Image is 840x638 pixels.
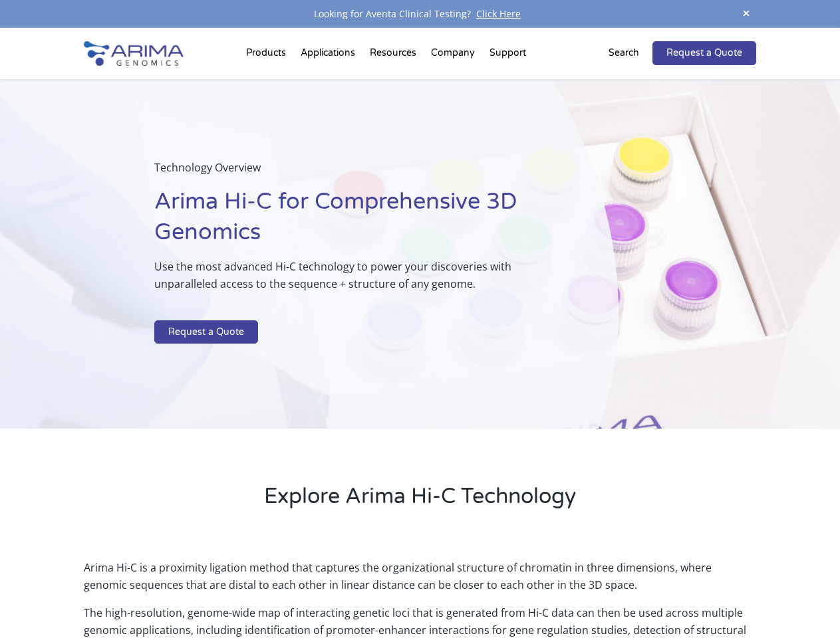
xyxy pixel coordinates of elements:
a: Request a Quote [652,41,756,65]
p: Technology Overview [154,159,551,187]
p: Arima Hi-C is a proximity ligation method that captures the organizational structure of chromatin... [84,559,756,604]
div: Looking for Aventa Clinical Testing? [84,5,756,23]
a: Click Here [471,7,526,20]
h1: Arima Hi-C for Comprehensive 3D Genomics [154,187,551,258]
img: Arima-Genomics-logo [84,41,184,66]
p: Use the most advanced Hi-C technology to power your discoveries with unparalleled access to the s... [154,258,551,303]
a: Request a Quote [154,320,258,344]
h2: Explore Arima Hi-C Technology [84,482,756,522]
p: Search [609,45,639,62]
